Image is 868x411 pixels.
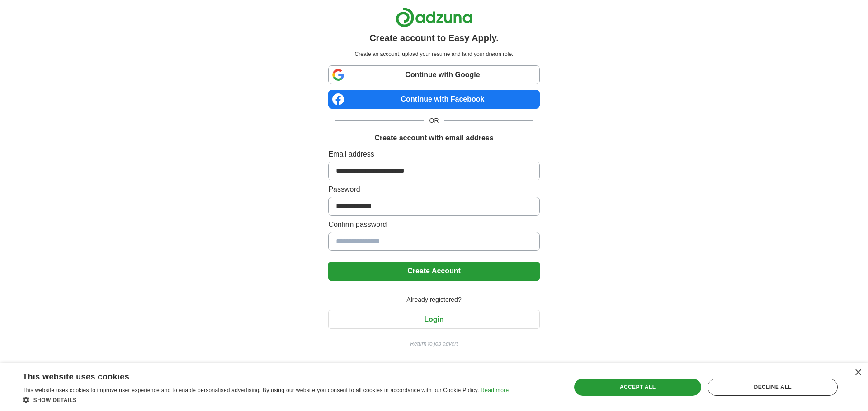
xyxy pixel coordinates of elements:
[708,379,838,396] div: Decline all
[396,7,472,28] img: Adzuna logo
[374,133,493,143] h1: Create account with email address
[328,310,539,329] button: Login
[401,295,467,305] span: Already registered?
[481,387,509,393] a: Read more, opens a new window
[328,184,539,195] label: Password
[424,116,444,125] span: OR
[328,149,539,160] label: Email address
[574,379,702,396] div: Accept all
[328,340,539,348] a: Return to job advert
[23,387,479,393] span: This website uses cookies to improve user experience and to enable personalised advertising. By u...
[328,219,539,230] label: Confirm password
[854,369,861,376] div: Close
[330,50,538,58] p: Create an account, upload your resume and land your dream role.
[328,65,539,84] a: Continue with Google
[328,315,539,323] a: Login
[328,262,539,281] button: Create Account
[23,395,509,404] div: Show details
[33,397,77,403] span: Show details
[328,90,539,109] a: Continue with Facebook
[369,31,499,45] h1: Create account to Easy Apply.
[23,369,486,382] div: This website uses cookies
